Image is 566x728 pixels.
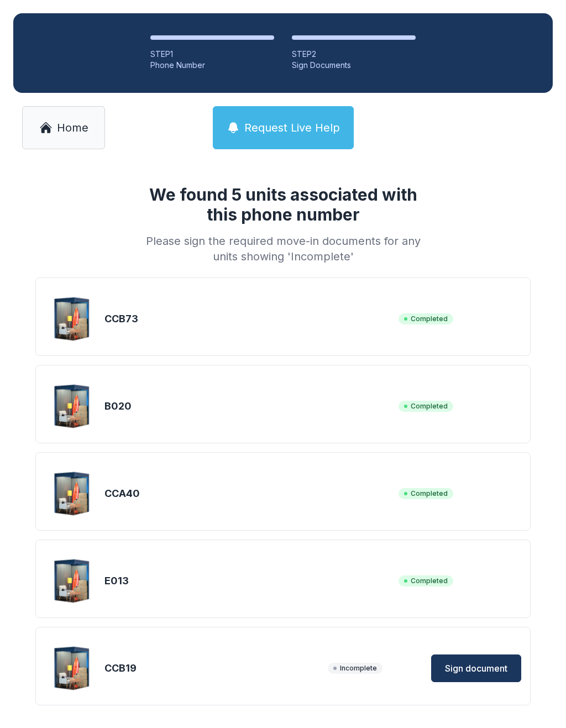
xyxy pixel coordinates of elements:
[57,120,88,135] span: Home
[399,401,453,412] span: Completed
[445,662,507,675] span: Sign document
[150,60,274,71] div: Phone Number
[104,573,394,589] div: E013
[292,49,416,60] div: STEP 2
[399,313,453,324] span: Completed
[104,486,394,501] div: CCA40
[328,663,382,674] span: Incomplete
[141,185,424,224] h1: We found 5 units associated with this phone number
[244,120,340,135] span: Request Live Help
[104,311,394,327] div: CCB73
[292,60,416,71] div: Sign Documents
[104,661,323,676] div: CCB19
[104,399,394,414] div: B020
[141,233,424,264] div: Please sign the required move-in documents for any units showing 'Incomplete'
[399,575,453,586] span: Completed
[150,49,274,60] div: STEP 1
[399,488,453,499] span: Completed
